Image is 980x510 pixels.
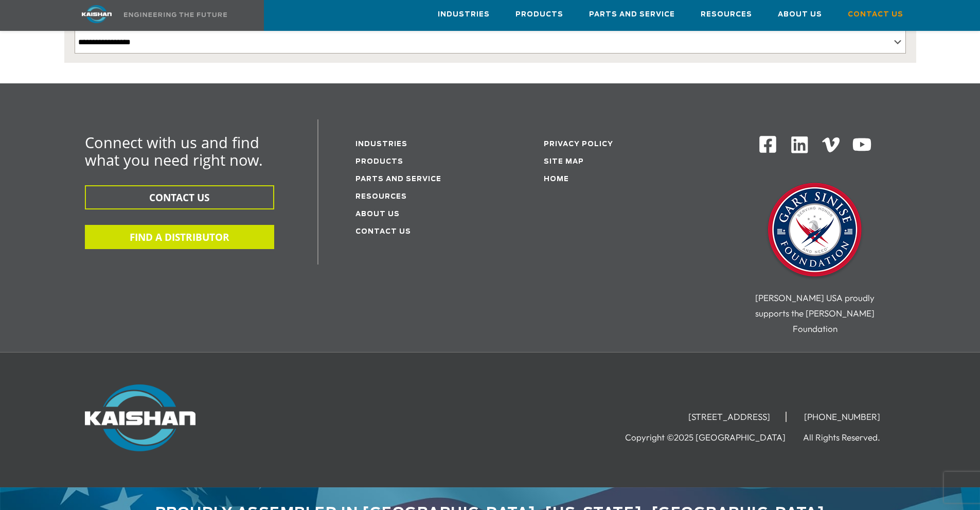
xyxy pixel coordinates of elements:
span: Contact Us [848,9,903,21]
span: Industries [438,9,490,21]
img: kaishan logo [58,5,135,23]
a: Parts and Service [589,1,675,28]
span: About Us [778,9,822,21]
a: Industries [438,1,490,28]
a: Contact Us [848,1,903,28]
span: Products [515,9,563,21]
a: About Us [778,1,822,28]
span: [PERSON_NAME] USA proudly supports the [PERSON_NAME] Foundation [755,292,875,334]
span: Resources [701,9,752,21]
a: Products [515,1,563,28]
li: Copyright ©2025 [GEOGRAPHIC_DATA] [625,432,801,443]
span: Parts and Service [589,9,675,21]
li: All Rights Reserved. [803,432,896,443]
a: Resources [701,1,752,28]
li: [PHONE_NUMBER] [789,412,896,422]
img: Engineering the future [124,12,227,17]
li: [STREET_ADDRESS] [673,412,787,422]
img: Kaishan [85,384,195,451]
